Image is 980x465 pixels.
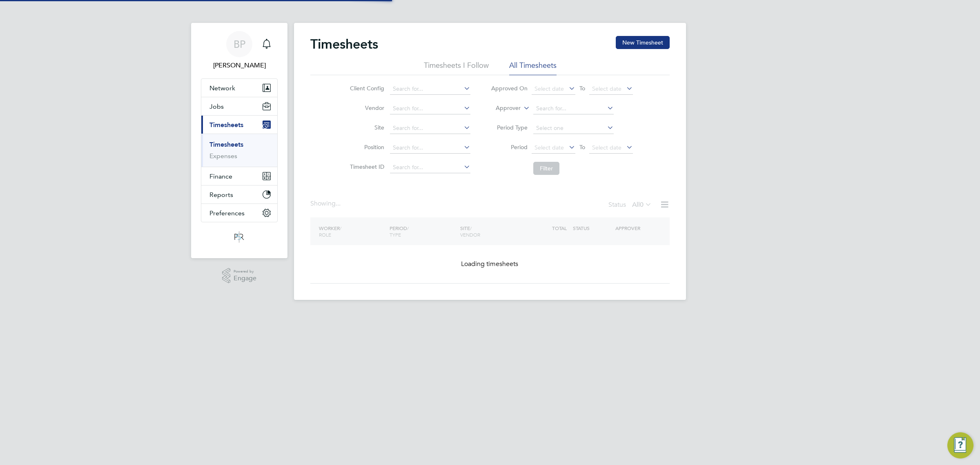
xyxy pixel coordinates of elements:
button: Reports [201,186,277,203]
input: Select one [533,123,614,134]
a: Expenses [209,152,237,160]
div: Timesheets [201,134,277,167]
span: Engage [234,275,256,282]
a: Timesheets [209,141,243,148]
span: Ben Perkin [201,60,278,70]
span: Preferences [209,209,245,217]
button: Filter [533,162,559,175]
label: Period [491,143,528,151]
span: Powered by [234,268,256,275]
label: Approved On [491,85,528,92]
button: Engage Resource Center [947,432,973,458]
div: Showing [310,199,342,208]
span: Jobs [209,103,224,110]
label: Site [347,124,384,131]
span: Select date [535,144,564,151]
input: Search for... [390,162,470,173]
a: Go to home page [201,230,278,244]
span: Network [209,84,235,92]
li: Timesheets I Follow [424,60,489,75]
h2: Timesheets [310,36,378,52]
button: Finance [201,167,277,185]
span: To [577,83,588,94]
label: All [632,201,652,209]
label: Period Type [491,124,528,131]
img: psrsolutions-logo-retina.png [232,230,247,244]
span: BP [234,39,245,49]
span: Finance [209,172,232,180]
button: Preferences [201,204,277,222]
label: Position [347,143,384,151]
button: Timesheets [201,116,277,134]
label: Timesheet ID [347,163,384,170]
button: New Timesheet [616,36,670,49]
button: Network [201,79,277,97]
nav: Main navigation [191,23,287,258]
label: Client Config [347,85,384,92]
a: BP[PERSON_NAME] [201,31,278,70]
span: Select date [592,144,621,151]
span: To [577,142,588,152]
span: Select date [535,85,564,92]
span: 0 [640,201,644,209]
button: Jobs [201,97,277,115]
span: Reports [209,191,233,199]
span: ... [336,199,341,208]
div: Status [608,199,653,211]
label: Approver [484,104,521,112]
input: Search for... [533,103,614,114]
input: Search for... [390,142,470,154]
input: Search for... [390,83,470,95]
a: Powered byEngage [222,268,257,284]
span: Select date [592,85,621,92]
input: Search for... [390,103,470,114]
span: Timesheets [209,121,243,129]
input: Search for... [390,123,470,134]
li: All Timesheets [509,60,557,75]
label: Vendor [347,104,384,112]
